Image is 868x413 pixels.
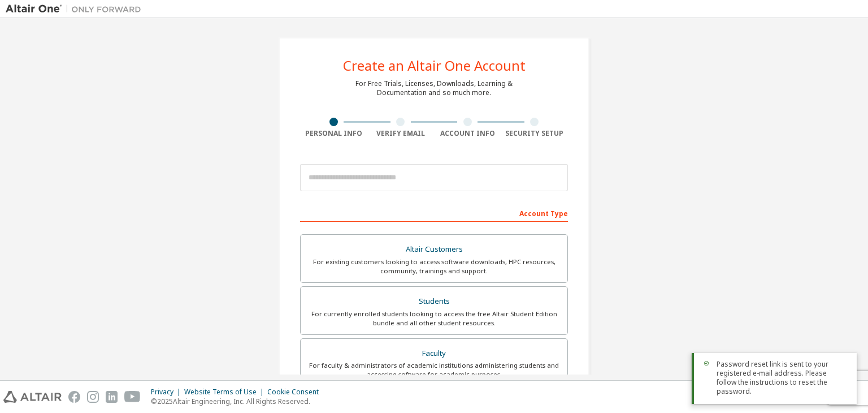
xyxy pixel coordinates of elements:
img: instagram.svg [87,391,99,403]
p: © 2025 Altair Engineering, Inc. All Rights Reserved. [151,397,325,406]
img: linkedin.svg [106,391,118,403]
span: Password reset link is sent to your registered e-mail address. Please follow the instructions to ... [717,360,848,396]
div: Website Terms of Use [184,388,267,397]
img: youtube.svg [124,391,141,403]
div: For currently enrolled students looking to access the free Altair Student Edition bundle and all ... [307,309,561,328]
img: altair_logo.svg [3,391,62,403]
img: Altair One [6,3,147,15]
div: Create an Altair One Account [343,59,526,72]
div: Privacy [151,388,184,397]
div: Security Setup [501,129,568,138]
div: Verify Email [367,129,435,138]
div: Account Info [434,129,501,138]
div: Students [307,294,561,309]
div: Account Type [300,204,568,222]
div: Altair Customers [307,242,561,257]
img: facebook.svg [68,391,80,403]
div: Personal Info [300,129,367,138]
div: For faculty & administrators of academic institutions administering students and accessing softwa... [307,361,561,379]
div: For existing customers looking to access software downloads, HPC resources, community, trainings ... [307,257,561,276]
div: For Free Trials, Licenses, Downloads, Learning & Documentation and so much more. [355,79,513,97]
div: Faculty [307,346,561,362]
div: Cookie Consent [267,388,325,397]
